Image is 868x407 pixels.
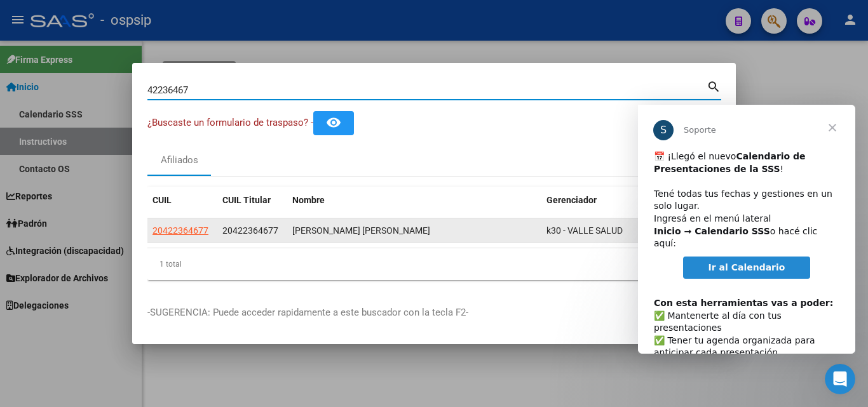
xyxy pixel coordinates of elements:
div: 1 total [147,248,721,280]
div: Afiliados [161,153,198,168]
iframe: Intercom live chat mensaje [638,105,855,354]
span: Gerenciador [546,195,597,205]
datatable-header-cell: CUIL [147,187,217,214]
p: -SUGERENCIA: Puede acceder rapidamente a este buscador con la tecla F2- [147,305,721,320]
span: ¿Buscaste un formulario de traspaso? - [147,117,313,128]
div: [PERSON_NAME] [PERSON_NAME] [292,224,536,238]
span: 20422364677 [222,225,278,236]
span: 20422364677 [153,225,208,236]
iframe: Intercom live chat [825,364,855,394]
div: ​✅ Mantenerte al día con tus presentaciones ✅ Tener tu agenda organizada para anticipar cada pres... [16,180,201,342]
mat-icon: search [707,78,721,93]
datatable-header-cell: Activo [637,187,721,214]
span: CUIL [153,195,172,205]
mat-icon: remove_red_eye [326,115,341,130]
span: CUIL Titular [222,195,271,205]
datatable-header-cell: Nombre [287,187,541,214]
datatable-header-cell: Gerenciador [541,187,637,214]
span: k30 - VALLE SALUD [546,225,623,236]
span: Nombre [292,195,325,205]
b: Con esta herramientas vas a poder: [16,193,195,203]
datatable-header-cell: CUIL Titular [217,187,287,214]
